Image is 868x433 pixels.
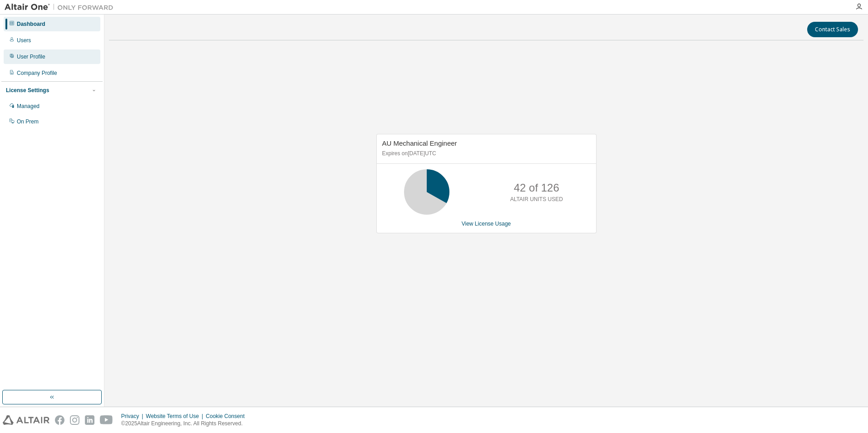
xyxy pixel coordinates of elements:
[514,180,559,196] p: 42 of 126
[121,413,146,420] div: Privacy
[807,22,858,37] button: Contact Sales
[121,420,250,428] p: © 2025 Altair Engineering, Inc. All Rights Reserved.
[6,87,49,94] div: License Settings
[70,415,79,425] img: instagram.svg
[17,103,39,110] div: Managed
[100,415,113,425] img: youtube.svg
[462,221,511,227] a: View License Usage
[146,413,206,420] div: Website Terms of Use
[17,118,39,125] div: On Prem
[17,20,45,28] div: Dashboard
[17,53,45,60] div: User Profile
[382,139,457,147] span: AU Mechanical Engineer
[206,413,250,420] div: Cookie Consent
[510,196,563,203] p: ALTAIR UNITS USED
[17,69,57,77] div: Company Profile
[85,415,94,425] img: linkedin.svg
[382,150,588,157] p: Expires on [DATE] UTC
[3,415,49,425] img: altair_logo.svg
[55,415,64,425] img: facebook.svg
[5,3,118,12] img: Altair One
[17,37,31,44] div: Users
